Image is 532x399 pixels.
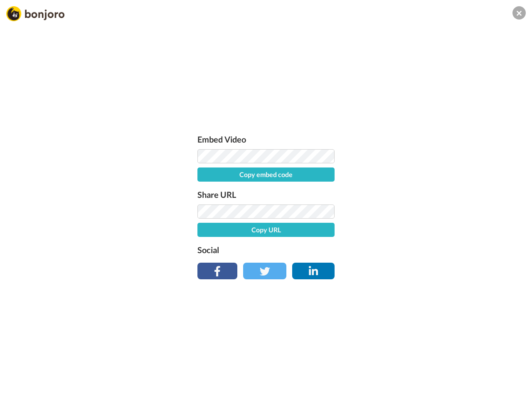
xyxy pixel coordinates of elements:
[197,133,335,146] label: Embed Video
[197,223,335,237] button: Copy URL
[197,188,335,201] label: Share URL
[197,167,335,182] button: Copy embed code
[6,6,64,21] img: Bonjoro Logo
[197,243,335,256] label: Social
